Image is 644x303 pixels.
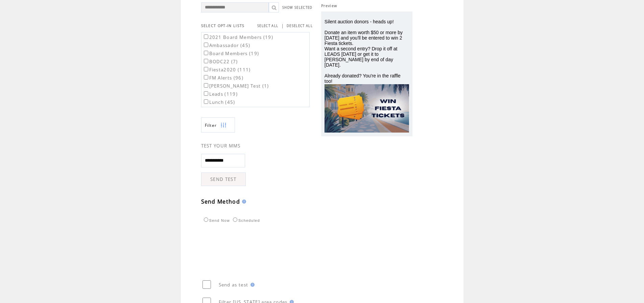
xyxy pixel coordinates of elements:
[240,200,246,204] img: help.gif
[202,75,244,81] label: FM Alerts (96)
[204,91,208,96] input: Leads (119)
[202,218,230,223] label: Send Now
[233,217,237,222] input: Scheduled
[321,3,337,8] span: Preview
[201,143,241,149] span: TEST YOUR MMS
[204,67,208,71] input: Fiesta2020 (111)
[202,34,273,40] label: 2021 Board Members (19)
[204,43,208,47] input: Ambassador (45)
[257,24,278,28] a: SELECT ALL
[202,83,269,89] label: [PERSON_NAME] Test (1)
[282,5,313,10] a: SHOW SELECTED
[204,51,208,55] input: Board Members (19)
[202,50,259,56] label: Board Members (19)
[325,19,403,84] span: Silent auction donors - heads up! Donate an item worth $50 or more by [DATE] and you'll be entere...
[204,217,208,222] input: Send Now
[201,23,245,28] span: SELECT OPT-IN LISTS
[202,59,238,65] label: BODC22 (7)
[202,91,238,97] label: Leads (119)
[204,34,208,39] input: 2021 Board Members (19)
[202,42,251,48] label: Ambassador (45)
[202,67,251,73] label: Fiesta2020 (111)
[248,283,255,287] img: help.gif
[204,75,208,79] input: FM Alerts (96)
[220,118,226,133] img: filters.png
[281,23,284,29] span: |
[287,24,313,28] a: DESELECT ALL
[201,198,240,205] span: Send Method
[231,218,260,223] label: Scheduled
[204,59,208,63] input: BODC22 (7)
[204,83,208,88] input: [PERSON_NAME] Test (1)
[219,282,248,288] span: Send as test
[204,99,208,104] input: Lunch (45)
[205,122,217,128] span: Show filters
[201,117,235,133] a: Filter
[202,99,235,105] label: Lunch (45)
[201,172,246,186] a: SEND TEST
